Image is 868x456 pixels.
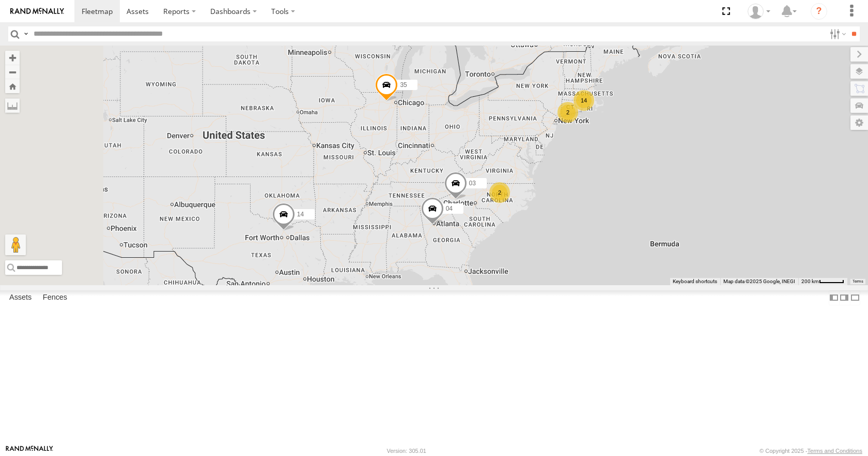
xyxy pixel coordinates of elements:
[22,26,30,41] label: Search Query
[5,79,20,93] button: Zoom Home
[5,51,20,65] button: Zoom in
[808,448,862,454] a: Terms and Conditions
[850,115,868,130] label: Map Settings
[6,446,53,456] a: Visit our Website
[839,290,849,305] label: Dock Summary Table to the Right
[400,81,407,89] span: 35
[574,90,594,111] div: 14
[673,278,717,285] button: Keyboard shortcuts
[853,279,863,283] a: Terms
[4,291,37,305] label: Assets
[489,182,510,203] div: 2
[760,448,862,454] div: © Copyright 2025 -
[5,234,26,255] button: Drag Pegman onto the map to open Street View
[723,278,795,284] span: Map data ©2025 Google, INEGI
[744,4,774,19] div: Aaron Kuchrawy
[469,180,476,187] span: 03
[446,205,453,213] span: 04
[811,3,827,20] i: ?
[297,211,304,218] span: 14
[387,448,426,454] div: Version: 305.01
[850,290,860,305] label: Hide Summary Table
[38,291,72,305] label: Fences
[798,278,847,285] button: Map Scale: 200 km per 45 pixels
[5,65,20,79] button: Zoom out
[10,8,64,15] img: rand-logo.svg
[826,26,848,41] label: Search Filter Options
[829,290,839,305] label: Dock Summary Table to the Left
[801,278,819,284] span: 200 km
[5,98,20,113] label: Measure
[557,102,578,123] div: 2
